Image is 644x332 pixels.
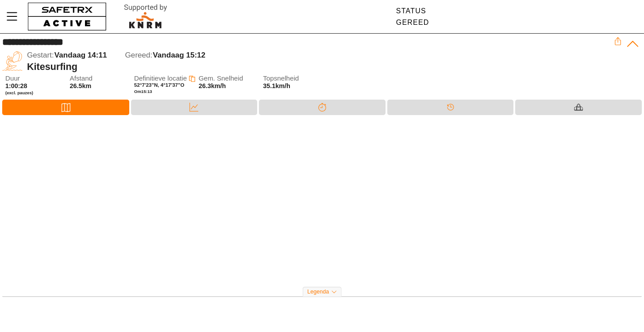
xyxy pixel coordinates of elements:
span: 1:00:28 [5,82,27,89]
div: Status [396,7,429,15]
img: RescueLogo.svg [114,2,177,31]
span: 52°7'23"N, 4°17'37"O [134,82,184,88]
span: Afstand [70,75,127,82]
span: 35.1km/h [263,82,290,89]
div: Splitsen [259,100,386,115]
span: Duur [5,75,62,82]
span: (excl. pauzes) [5,90,62,96]
span: Gestart: [27,51,54,59]
span: Topsnelheid [263,75,320,82]
div: Kitesurfing [27,61,614,73]
span: Legenda [307,289,329,295]
span: Gereed: [125,51,153,59]
img: KITE_SURFING.svg [2,51,23,71]
span: 26.3km/h [199,82,226,89]
span: 26.5km [70,82,92,89]
div: Kaart [2,100,129,115]
img: Equipment_Black.svg [574,103,583,112]
span: Gem. Snelheid [199,75,255,82]
span: Definitieve locatie [134,74,187,82]
div: Gereed [396,19,429,27]
span: Vandaag 14:11 [54,51,107,59]
div: Tijdlijn [387,100,514,115]
div: Data [131,100,258,115]
div: Materiaal [515,100,642,115]
span: Om 15:13 [134,89,152,94]
span: Vandaag 15:12 [153,51,205,59]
